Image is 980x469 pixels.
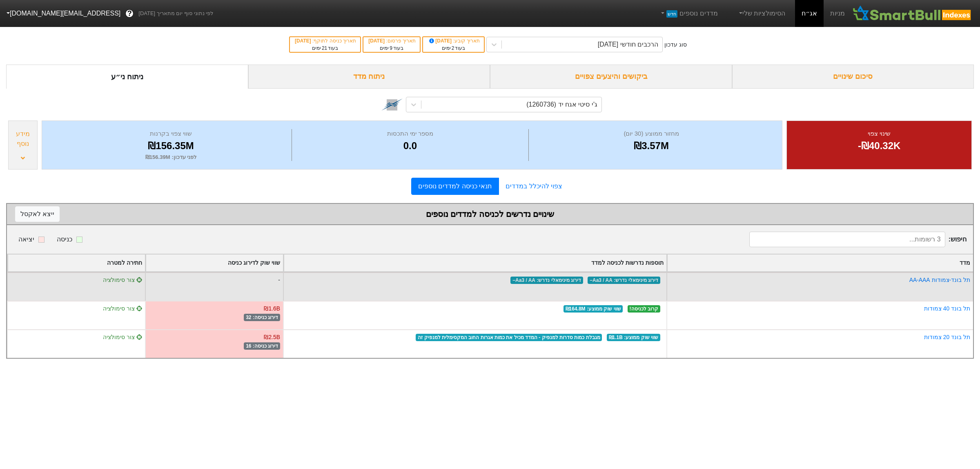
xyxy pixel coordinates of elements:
div: תאריך פרסום : [367,37,416,45]
div: 0.0 [294,138,526,153]
div: מחזור ממוצע (30 יום) [531,129,772,138]
div: Toggle SortBy [667,255,973,271]
span: 21 [322,45,327,51]
div: Toggle SortBy [8,255,145,271]
span: 9 [390,45,392,51]
div: ניתוח ני״ע [6,65,248,89]
span: חיפוש : [749,232,967,247]
span: קרוב לכניסה! [628,305,660,313]
span: שווי שוק ממוצע : ₪164.8M [563,305,623,313]
div: מספר ימי התכסות [294,129,526,138]
a: תל בונד 20 צמודות [924,334,970,340]
a: צפוי להיכלל במדדים [499,178,569,194]
img: SmartBull [851,5,973,22]
div: - [145,272,283,301]
div: ₪3.57M [531,138,772,153]
div: ₪2.5B [264,333,280,342]
span: חדש [666,10,677,18]
a: מדדים נוספיםחדש [656,5,721,22]
div: בעוד ימים [294,45,356,52]
a: תל בונד 40 צמודות [924,305,970,312]
span: 2 [452,45,454,51]
span: דירוג מינימאלי נדרש : Aa3 / AA− [510,277,583,284]
div: סוג עדכון [664,40,687,49]
img: tase link [381,94,403,115]
a: תל בונד-צמודות AA-AAA [909,277,970,283]
div: -₪40.32K [797,138,961,153]
div: Toggle SortBy [284,255,666,271]
div: Toggle SortBy [146,255,283,271]
span: צור סימולציה [103,277,142,283]
div: ₪1.6B [264,304,280,313]
div: יציאה [18,234,34,244]
span: [DATE] [295,38,312,44]
div: מידע נוסף [11,129,35,149]
span: לפי נתוני סוף יום מתאריך [DATE] [138,9,213,18]
div: שינוי צפוי [797,129,961,138]
div: שינויים נדרשים לכניסה למדדים נוספים [15,208,965,220]
div: בעוד ימים [427,45,480,52]
div: שווי צפוי בקרנות [52,129,290,138]
div: ניתוח מדד [248,65,490,89]
span: [DATE] [368,38,386,44]
div: הרכבים חודשי [DATE] [598,40,658,49]
div: תאריך כניסה לתוקף : [294,37,356,45]
span: [DATE] [428,38,453,44]
div: ביקושים והיצעים צפויים [490,65,732,89]
div: סיכום שינויים [732,65,974,89]
div: תאריך קובע : [427,37,480,45]
div: ג'י סיטי אגח יד (1260736) [526,100,597,109]
a: תנאי כניסה למדדים נוספים [411,178,499,195]
span: ? [127,8,132,19]
div: לפני עדכון : ₪156.39M [52,153,290,161]
div: ₪156.35M [52,138,290,153]
span: מגבלת כמות סדרות למנפיק - המדד מכיל את כמות אגרות החוב המקסימלית למנפיק זה [416,334,602,341]
span: צור סימולציה [103,334,142,340]
span: שווי שוק ממוצע : ₪1.1B [607,334,660,341]
span: דירוג כניסה: 32 [244,314,280,321]
span: דירוג כניסה: 16 [244,342,280,350]
a: הסימולציות שלי [734,5,789,22]
button: ייצא לאקסל [15,206,60,222]
span: צור סימולציה [103,305,142,312]
span: דירוג מינימאלי נדרש : Aa3 / AA− [588,277,660,284]
input: 3 רשומות... [749,232,945,247]
div: כניסה [57,234,72,244]
div: בעוד ימים [367,45,416,52]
